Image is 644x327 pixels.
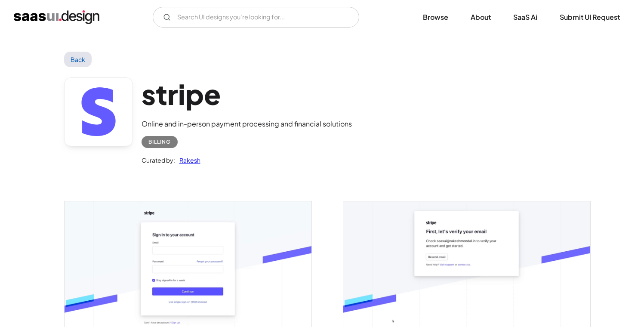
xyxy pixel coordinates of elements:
div: Curated by: [142,155,175,165]
h1: stripe [142,77,352,111]
input: Search UI designs you're looking for... [153,7,359,28]
form: Email Form [153,7,359,28]
a: home [14,10,99,24]
a: SaaS Ai [503,8,548,27]
a: About [460,8,501,27]
a: Rakesh [175,155,200,165]
div: Online and in-person payment processing and financial solutions [142,119,352,129]
a: Browse [413,8,459,27]
a: Submit UI Request [549,8,630,27]
div: Billing [148,137,171,147]
a: Back [64,52,92,67]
